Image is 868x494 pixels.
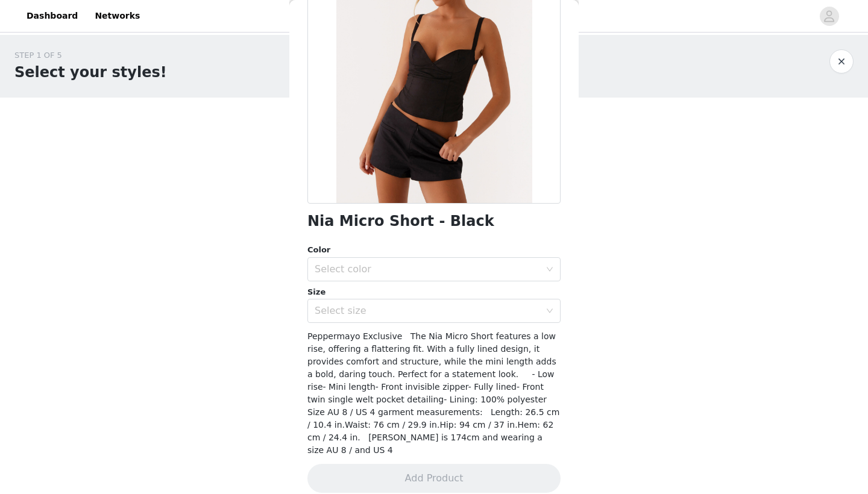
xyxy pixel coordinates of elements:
i: icon: down [546,307,553,316]
button: Add Product [307,464,561,493]
div: avatar [823,7,835,26]
a: Networks [87,2,147,30]
h1: Nia Micro Short - Black [307,213,494,230]
div: STEP 1 OF 5 [14,49,167,61]
div: Size [307,286,561,298]
h1: Select your styles! [14,61,167,83]
div: Color [307,244,561,256]
i: icon: down [546,266,553,274]
div: Select size [315,305,540,317]
span: Peppermayo Exclusive The Nia Micro Short features a low rise, offering a flattering fit. With a f... [307,331,559,455]
a: Dashboard [19,2,85,30]
div: Select color [315,263,540,275]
